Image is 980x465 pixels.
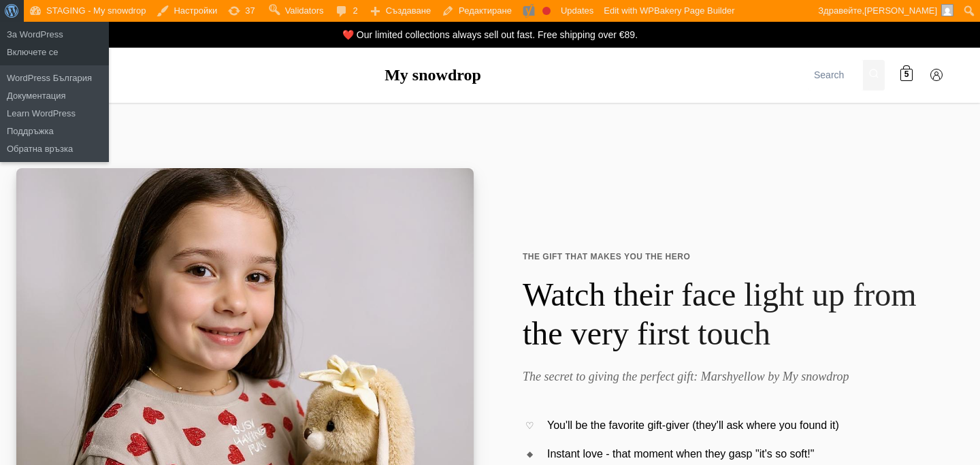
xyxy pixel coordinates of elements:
a: My snowdrop [385,66,481,84]
span: [PERSON_NAME] [864,5,937,16]
span: THE GIFT THAT MAKES YOU THE HERO [523,251,947,263]
span: You'll be the favorite gift-giver (they'll ask where you found it) [547,417,839,434]
a: 5 [893,62,920,89]
div: Focus keyphrase not set [542,7,551,15]
span: Instant love - that moment when they gasp "it's so soft!" [547,445,814,463]
input: Search [808,60,863,91]
h2: The secret to giving the perfect gift: Marshyellow by My snowdrop [523,370,947,385]
h1: Watch their face light up from the very first touch [523,275,947,353]
span: 5 [904,69,909,82]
